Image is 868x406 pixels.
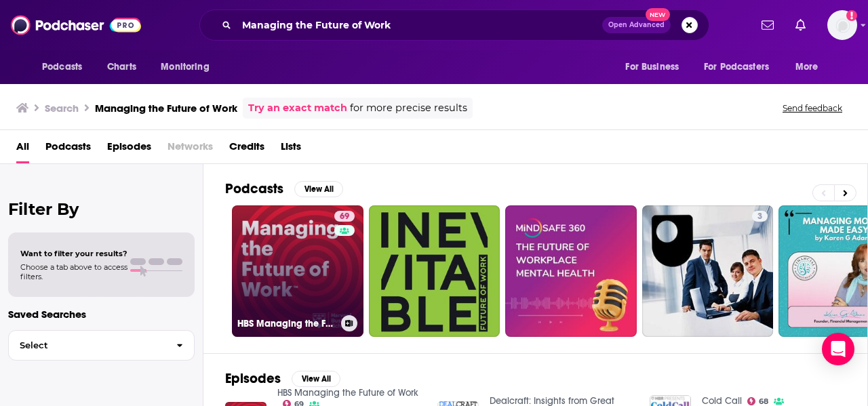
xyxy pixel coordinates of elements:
a: 68 [747,397,769,405]
button: open menu [616,54,696,80]
h2: Filter By [8,199,195,219]
img: User Profile [827,10,857,40]
button: Select [8,330,195,361]
a: Credits [229,136,264,163]
a: 3 [642,205,774,337]
button: open menu [151,54,226,80]
a: EpisodesView All [225,370,340,387]
h3: Search [45,102,79,115]
a: Try an exact match [248,100,347,116]
button: open menu [695,54,789,80]
span: Monitoring [161,58,209,77]
span: Logged in as ABolliger [827,10,857,40]
a: Podcasts [45,136,91,163]
button: Send feedback [778,102,846,114]
span: 69 [340,210,349,224]
a: Show notifications dropdown [790,14,811,37]
input: Search podcasts, credits, & more... [237,14,602,36]
span: 3 [757,210,762,224]
a: 69 [334,211,355,222]
span: More [795,58,818,77]
span: Select [9,341,165,350]
a: Episodes [107,136,151,163]
a: 3 [752,211,768,222]
span: Choose a tab above to access filters. [20,262,127,281]
div: Open Intercom Messenger [822,333,854,365]
button: open menu [786,54,835,80]
svg: Add a profile image [846,10,857,21]
a: Show notifications dropdown [756,14,779,37]
a: All [16,136,29,163]
button: Show profile menu [827,10,857,40]
span: For Podcasters [704,58,769,77]
a: PodcastsView All [225,180,343,197]
span: New [646,8,670,21]
button: View All [294,181,343,197]
h3: HBS Managing the Future of Work [237,318,336,329]
a: Lists [281,136,301,163]
h2: Podcasts [225,180,283,197]
span: Charts [107,58,136,77]
button: Open AdvancedNew [602,17,671,33]
a: Charts [98,54,144,80]
button: open menu [33,54,100,80]
p: Saved Searches [8,308,195,321]
h2: Episodes [225,370,281,387]
span: Podcasts [42,58,82,77]
span: For Business [625,58,679,77]
h3: Managing the Future of Work [95,102,237,115]
span: Want to filter your results? [20,249,127,258]
span: 68 [759,399,768,405]
button: View All [292,371,340,387]
a: HBS Managing the Future of Work [277,387,418,399]
div: Search podcasts, credits, & more... [199,9,709,41]
img: Podchaser - Follow, Share and Rate Podcasts [11,12,141,38]
span: Networks [167,136,213,163]
a: 69HBS Managing the Future of Work [232,205,363,337]
span: for more precise results [350,100,467,116]
span: Open Advanced [608,22,665,28]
